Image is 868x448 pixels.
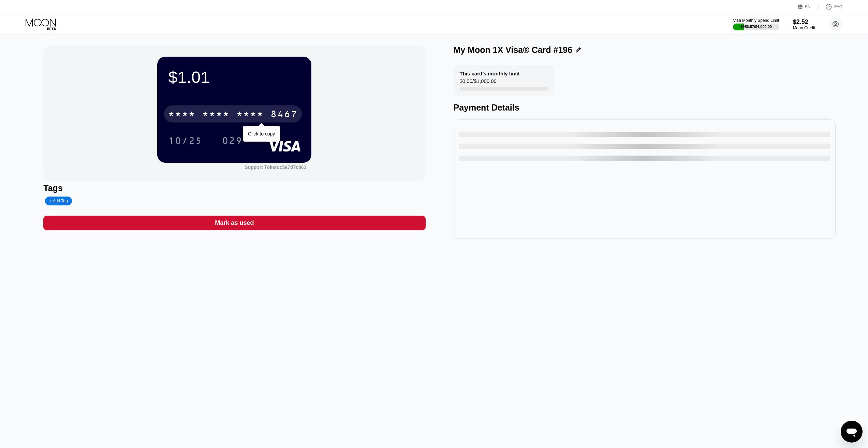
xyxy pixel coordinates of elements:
[841,421,863,443] iframe: Mesajlaşma penceresini başlatma düğmesi, görüşme devam ediyor
[798,3,819,10] div: EN
[793,18,815,26] div: $2.52
[217,132,248,149] div: 029
[49,199,68,203] div: Add Tag
[834,4,842,9] div: FAQ
[43,183,425,193] div: Tags
[215,219,254,227] div: Mark as used
[454,45,573,55] div: My Moon 1X Visa® Card #196
[460,78,497,87] div: $0.00 / $1,000.00
[819,3,842,10] div: FAQ
[793,26,815,30] div: Moon Credit
[248,131,275,136] div: Click to copy
[270,110,298,120] div: 8467
[454,103,836,113] div: Payment Details
[733,18,779,23] div: Visa Monthly Spend Limit
[168,68,300,87] div: $1.01
[168,136,202,147] div: 10/25
[245,164,306,170] div: Support Token:c5a7d7c861
[222,136,242,147] div: 029
[163,132,207,149] div: 10/25
[740,25,772,29] div: $956.57 / $4,000.00
[733,18,779,30] div: Visa Monthly Spend Limit$956.57/$4,000.00
[245,164,306,170] div: Support Token: c5a7d7c861
[805,4,811,9] div: EN
[43,216,425,230] div: Mark as used
[793,18,815,30] div: $2.52Moon Credit
[460,71,520,76] div: This card’s monthly limit
[45,197,72,205] div: Add Tag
